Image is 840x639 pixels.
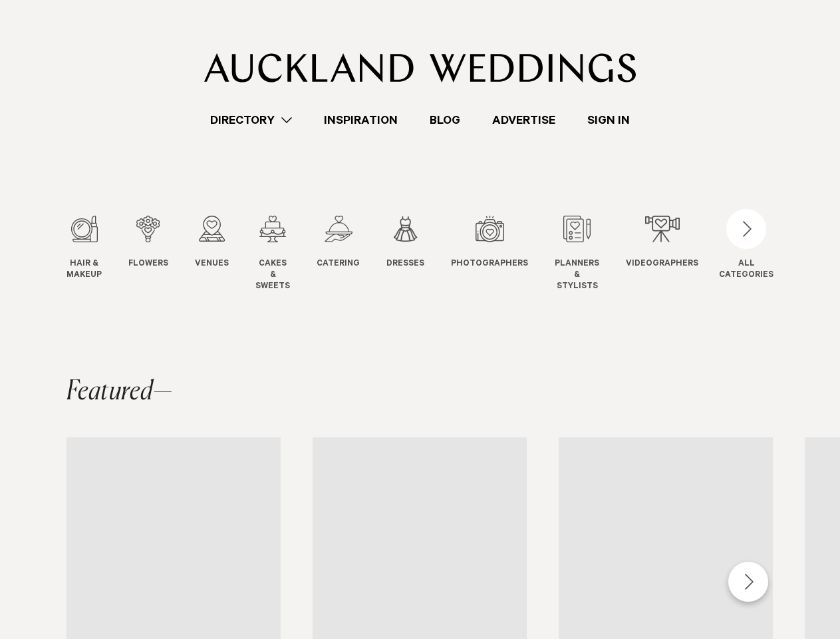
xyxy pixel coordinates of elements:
a: Hair & Makeup [67,216,102,282]
div: ALL CATEGORIES [719,259,773,282]
button: ALLCATEGORIES [719,216,773,278]
a: Advertise [476,111,571,129]
a: Photographers [451,216,528,270]
span: Photographers [451,259,528,270]
a: Sign In [571,111,646,129]
a: Venues [195,216,229,270]
swiper-slide: 9 / 12 [626,216,725,292]
a: Flowers [128,216,168,270]
a: Directory [194,111,308,129]
swiper-slide: 7 / 12 [451,216,555,292]
a: Cakes & Sweets [255,216,290,292]
swiper-slide: 3 / 12 [195,216,255,292]
span: Videographers [626,259,698,270]
span: Venues [195,259,229,270]
a: Catering [317,216,360,270]
a: Dresses [386,216,424,270]
swiper-slide: 8 / 12 [555,216,626,292]
swiper-slide: 5 / 12 [317,216,386,292]
span: Hair & Makeup [67,259,102,282]
swiper-slide: 6 / 12 [386,216,451,292]
swiper-slide: 4 / 12 [255,216,317,292]
h2: Featured [67,379,173,405]
swiper-slide: 2 / 12 [128,216,195,292]
a: Inspiration [308,111,414,129]
img: Auckland Weddings Logo [204,53,636,83]
span: Catering [317,259,360,270]
span: Planners & Stylists [555,259,599,292]
span: Dresses [386,259,424,270]
span: Cakes & Sweets [255,259,290,292]
a: Blog [414,111,476,129]
swiper-slide: 1 / 12 [67,216,128,292]
a: Planners & Stylists [555,216,599,292]
span: Flowers [128,259,168,270]
a: Videographers [626,216,698,270]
